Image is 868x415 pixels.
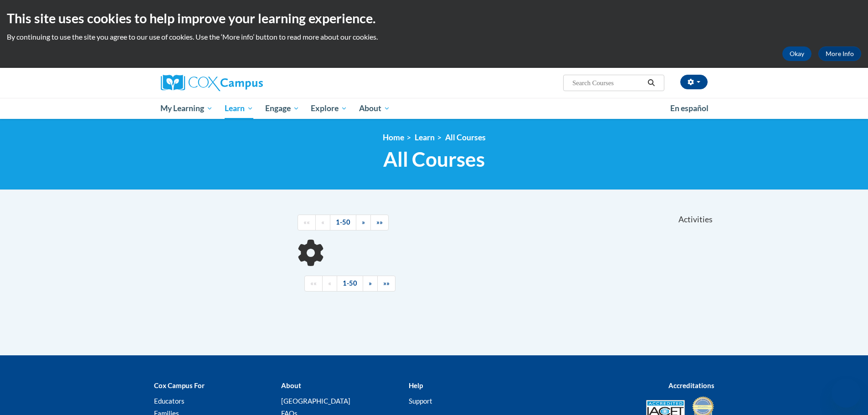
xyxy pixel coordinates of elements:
[370,215,389,231] a: End
[155,98,219,119] a: My Learning
[680,75,708,89] button: Account Settings
[353,98,396,119] a: About
[322,276,337,292] a: Previous
[409,381,423,389] b: Help
[161,75,334,91] a: Cox Campus
[377,276,395,292] a: End
[376,218,383,226] span: »»
[225,103,253,114] span: Learn
[303,218,310,226] span: ««
[330,215,356,231] a: 1-50
[281,397,350,405] a: [GEOGRAPHIC_DATA]
[363,276,378,292] a: Next
[259,98,305,119] a: Engage
[311,103,347,114] span: Explore
[356,215,371,231] a: Next
[315,215,330,231] a: Previous
[818,46,861,61] a: More Info
[310,279,317,287] span: ««
[369,279,372,287] span: »
[415,133,435,142] a: Learn
[328,279,331,287] span: «
[362,218,365,226] span: »
[409,397,432,405] a: Support
[668,381,714,389] b: Accreditations
[160,103,213,114] span: My Learning
[670,103,709,113] span: En español
[281,381,301,389] b: About
[305,98,353,119] a: Explore
[265,103,299,114] span: Engage
[161,75,263,91] img: Cox Campus
[383,279,390,287] span: »»
[644,77,658,88] button: Search
[147,98,721,119] div: Main menu
[832,379,861,408] iframe: Button to launch messaging window
[321,218,324,226] span: «
[383,147,485,171] span: All Courses
[154,397,185,405] a: Educators
[337,276,363,292] a: 1-50
[782,46,812,61] button: Okay
[678,215,713,225] span: Activities
[7,32,861,42] p: By continuing to use the site you agree to our use of cookies. Use the ‘More info’ button to read...
[383,133,404,142] a: Home
[304,276,323,292] a: Begining
[7,9,861,27] h2: This site uses cookies to help improve your learning experience.
[359,103,390,114] span: About
[445,133,486,142] a: All Courses
[219,98,259,119] a: Learn
[298,215,316,231] a: Begining
[154,381,205,389] b: Cox Campus For
[664,99,714,118] a: En español
[571,77,644,88] input: Search Courses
